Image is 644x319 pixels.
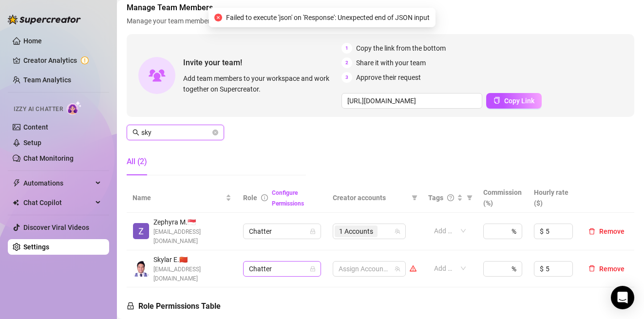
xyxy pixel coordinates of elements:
span: filter [467,195,473,201]
span: Skylar E. 🇨🇳 [153,254,231,265]
span: 2 [341,57,352,68]
span: Copy Link [504,97,534,105]
span: lock [127,302,134,310]
span: Chatter [249,262,315,276]
span: info-circle [261,194,268,201]
span: close-circle [214,14,222,21]
img: AI Chatter [67,101,82,115]
span: delete [588,265,595,272]
span: 3 [341,72,352,83]
span: 1 Accounts [339,226,373,237]
span: Add team members to your workspace and work together on Supercreator. [183,73,338,94]
span: Chatter [249,224,315,239]
span: Chat Copilot [23,195,93,210]
span: search [133,129,139,136]
a: Content [23,123,48,131]
span: Manage Team Members [127,2,634,14]
img: Chat Copilot [13,199,19,206]
span: Izzy AI Chatter [14,105,63,114]
span: Failed to execute 'json' on 'Response': Unexpected end of JSON input [226,12,430,23]
span: team [395,228,400,234]
span: question-circle [447,194,454,201]
span: lock [310,228,316,234]
span: 1 [341,43,352,54]
span: lock [310,266,316,272]
span: filter [412,195,417,201]
button: close-circle [212,130,218,135]
span: Remove [599,265,625,273]
button: Remove [585,225,628,237]
span: Creator accounts [333,192,408,203]
span: Tags [428,192,443,203]
span: [EMAIL_ADDRESS][DOMAIN_NAME] [153,265,231,283]
span: copy [493,97,500,104]
span: filter [465,190,474,205]
a: Chat Monitoring [23,154,74,162]
a: Creator Analytics exclamation-circle [23,53,101,68]
div: Open Intercom Messenger [611,286,634,309]
button: Remove [585,263,628,275]
a: Settings [23,243,49,251]
input: Search members [141,127,210,138]
img: logo-BBDzfeDw.svg [8,15,81,24]
span: Invite your team! [183,56,341,69]
a: Configure Permissions [272,189,304,207]
span: 1 Accounts [335,225,378,237]
th: Commission (%) [477,183,528,213]
a: Discover Viral Videos [23,224,89,231]
span: Name [133,192,224,203]
span: Approve their request [356,72,421,83]
th: Hourly rate ($) [528,183,579,213]
h5: Role Permissions Table [127,300,221,312]
span: Automations [23,175,93,191]
button: Copy Link [486,93,542,109]
th: Name [127,183,237,213]
span: warning [410,265,417,272]
span: Copy the link from the bottom [356,43,446,54]
span: delete [588,228,595,235]
span: Share it with your team [356,57,426,68]
span: Manage your team members, their commission and hourly rate, and their permissions. [127,16,634,26]
span: thunderbolt [13,179,20,187]
a: Home [23,37,42,45]
img: Skylar Eugene Baniqued [133,261,149,277]
div: All (2) [127,156,147,168]
span: filter [410,190,419,205]
a: Setup [23,139,41,147]
span: team [395,266,400,272]
span: Remove [599,227,625,235]
a: Team Analytics [23,76,71,84]
img: Zephyra M [133,223,149,239]
span: Zephyra M. 🇸🇬 [153,217,231,227]
span: [EMAIL_ADDRESS][DOMAIN_NAME] [153,227,231,246]
span: Role [243,194,257,202]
